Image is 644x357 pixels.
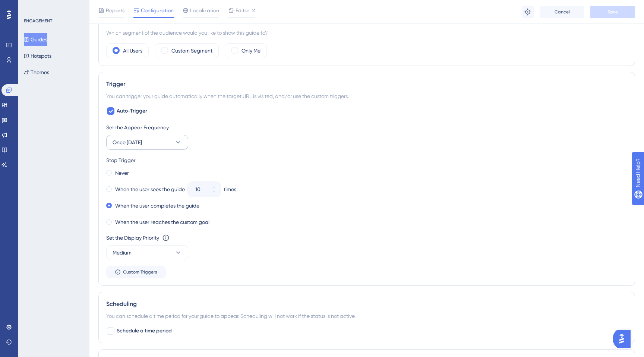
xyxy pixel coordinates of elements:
span: Auto-Trigger [117,107,147,116]
div: times [224,185,236,194]
div: ENGAGEMENT [24,18,52,24]
div: Scheduling [106,300,627,309]
span: Reports [106,6,124,15]
div: Which segment of the audience would you like to show this guide to? [106,28,627,37]
span: Custom Triggers [123,269,157,275]
div: You can trigger your guide automatically when the target URL is visited, and/or use the custom tr... [106,92,627,101]
div: Set the Display Priority [106,233,159,242]
div: Trigger [106,80,627,89]
label: When the user reaches the custom goal [115,218,209,227]
button: Medium [106,245,188,260]
label: Custom Segment [171,46,212,55]
button: Guides [24,33,47,46]
button: Once [DATE] [106,135,188,150]
label: Only Me [241,46,261,55]
div: You can schedule a time period for your guide to appear. Scheduling will not work if the status i... [106,312,627,320]
span: Editor [236,6,249,15]
span: Need Help? [18,2,47,11]
button: Hotspots [24,49,51,63]
span: Cancel [555,9,570,15]
span: Configuration [141,6,174,15]
span: Medium [113,248,132,257]
button: Cancel [540,6,584,18]
iframe: UserGuiding AI Assistant Launcher [613,328,635,350]
span: Save [607,9,618,15]
div: Set the Appear Frequency [106,123,627,132]
label: All Users [123,46,142,55]
button: Save [590,6,635,18]
span: Once [DATE] [113,138,142,147]
span: Localization [190,6,219,15]
label: When the user sees the guide [115,185,185,194]
button: Themes [24,66,49,79]
label: When the user completes the guide [115,201,199,210]
span: Schedule a time period [117,326,172,335]
div: Stop Trigger [106,156,627,165]
label: Never [115,168,129,177]
button: Custom Triggers [106,266,166,278]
